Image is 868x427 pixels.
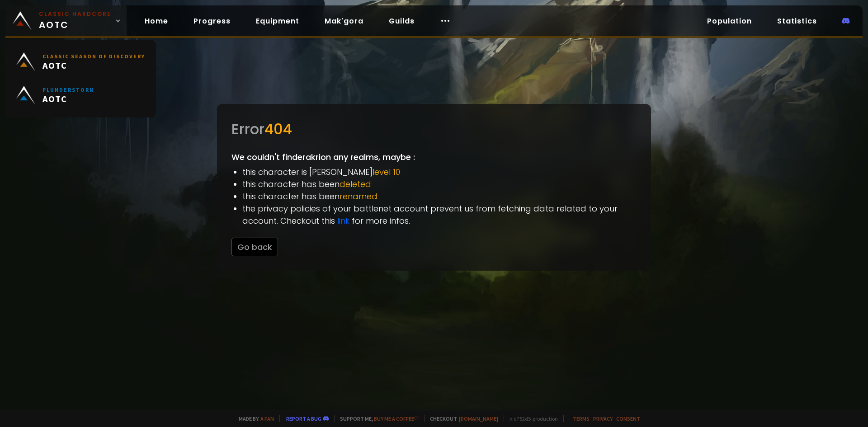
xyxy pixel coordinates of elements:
small: Plunderstorm [42,86,94,93]
span: v. d752d5 - production [504,415,558,422]
small: Classic Season of Discovery [42,53,145,60]
span: Support me, [334,415,419,422]
a: Statistics [770,12,824,30]
button: Go back [231,238,278,256]
a: [DOMAIN_NAME] [459,415,498,422]
li: this character has been [242,178,637,190]
a: Classic HardcoreAOTC [5,5,127,36]
span: AOTC [39,10,111,32]
span: 404 [264,119,292,139]
span: AOTC [42,60,145,71]
a: Classic Season of DiscoveryAOTC [11,45,151,79]
a: PlunderstormAOTC [11,79,151,112]
a: Progress [186,12,238,30]
a: Population [700,12,759,30]
a: Consent [616,415,640,422]
a: Home [137,12,175,30]
a: Go back [231,241,278,253]
span: Made by [233,415,274,422]
a: a fan [260,415,274,422]
li: the privacy policies of your battlenet account prevent us from fetching data related to your acco... [242,202,637,227]
a: Buy me a coffee [374,415,419,422]
li: this character has been [242,190,637,202]
a: link [337,215,349,226]
span: Checkout [424,415,498,422]
a: Terms [573,415,590,422]
a: Equipment [249,12,307,30]
a: Report a bug [286,415,321,422]
span: AOTC [42,93,94,104]
span: renamed [340,191,377,202]
div: Error [231,118,637,140]
li: this character is [PERSON_NAME] [242,166,637,178]
a: Privacy [593,415,613,422]
a: Mak'gora [317,12,371,30]
a: Guilds [382,12,422,30]
span: level 10 [373,166,400,178]
div: We couldn't find erakri on any realms, maybe : [217,104,651,271]
small: Classic Hardcore [39,10,111,18]
span: deleted [340,178,371,190]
